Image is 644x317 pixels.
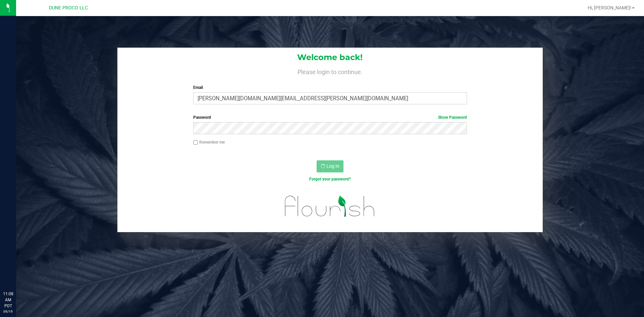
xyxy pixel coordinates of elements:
span: Log In [326,163,339,169]
a: Show Password [438,115,467,120]
img: flourish_logo.svg [277,189,383,223]
a: Forgot your password? [309,177,351,181]
p: 11:08 AM PDT [3,291,13,309]
label: Email [193,85,467,91]
label: Remember me [193,139,225,145]
span: Hi, [PERSON_NAME]! [588,5,631,10]
h1: Welcome back! [117,53,543,62]
span: DUNE PROCO LLC [49,5,88,11]
h4: Please login to continue. [117,67,543,75]
span: Password [193,115,211,120]
button: Log In [317,160,343,172]
p: 09/19 [3,309,13,314]
input: Remember me [193,140,198,145]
